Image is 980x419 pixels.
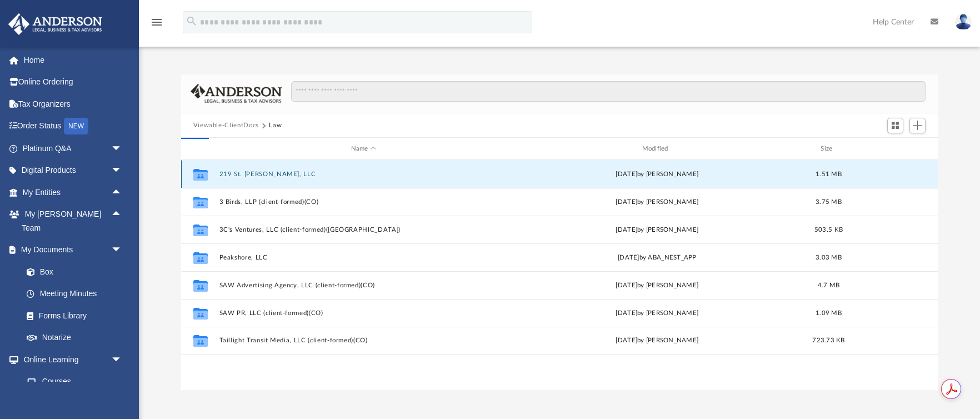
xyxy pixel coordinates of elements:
span: 1.09 MB [816,310,842,316]
button: Taillight Transit Media, LLC (client-formed)(CO) [219,337,508,344]
div: NEW [64,118,88,134]
a: Meeting Minutes [16,283,133,305]
input: Search files and folders [291,81,926,102]
a: Digital Productsarrow_drop_down [8,159,139,182]
div: id [856,144,933,154]
div: [DATE] by [PERSON_NAME] [513,336,802,346]
span: arrow_drop_down [111,348,133,371]
img: Anderson Advisors Platinum Portal [5,13,106,35]
span: arrow_drop_up [111,181,133,204]
div: [DATE] by ABA_NEST_APP [513,253,802,263]
div: [DATE] by [PERSON_NAME] [513,281,802,291]
a: Notarize [16,327,133,349]
a: My Documentsarrow_drop_down [8,239,133,261]
span: 3.75 MB [816,199,842,205]
div: Size [806,144,851,154]
div: Name [218,144,507,154]
i: search [186,15,198,27]
i: menu [150,16,163,29]
a: Order StatusNEW [8,115,139,138]
a: Online Ordering [8,71,139,93]
img: User Pic [955,14,972,30]
div: [DATE] by [PERSON_NAME] [513,169,802,179]
a: Home [8,49,139,71]
span: arrow_drop_down [111,137,133,160]
button: 3 Birds, LLP (client-formed)(CO) [219,198,508,206]
span: 503.5 KB [814,227,843,233]
button: Peakshore, LLC [219,254,508,261]
span: 1.51 MB [816,171,842,177]
a: My [PERSON_NAME] Teamarrow_drop_up [8,203,133,239]
div: id [186,144,213,154]
a: menu [150,21,163,29]
a: Courses [16,371,133,393]
a: Tax Organizers [8,93,139,115]
button: 219 St. [PERSON_NAME], LLC [219,171,508,178]
a: Platinum Q&Aarrow_drop_down [8,137,139,159]
span: 3.03 MB [816,255,842,261]
button: Add [909,118,926,133]
button: SAW Advertising Agency, LLC (client-formed)(CO) [219,282,508,289]
span: 4.7 MB [817,282,839,288]
span: arrow_drop_up [111,203,133,226]
span: arrow_drop_down [111,239,133,262]
div: Modified [512,144,801,154]
button: Viewable-ClientDocs [193,121,259,131]
div: grid [181,160,938,390]
a: My Entitiesarrow_drop_up [8,181,139,203]
span: arrow_drop_down [111,159,133,182]
a: Forms Library [16,305,128,327]
div: [DATE] by [PERSON_NAME] [513,308,802,318]
button: 3C's Ventures, LLC (client-formed)([GEOGRAPHIC_DATA]) [219,226,508,233]
a: Online Learningarrow_drop_down [8,348,133,371]
div: [DATE] by [PERSON_NAME] [513,197,802,207]
span: 723.73 KB [812,337,844,343]
a: Box [16,261,128,283]
div: [DATE] by [PERSON_NAME] [513,225,802,235]
button: Law [269,121,282,131]
button: Switch to Grid View [887,118,904,133]
button: SAW PR, LLC (client-formed)(CO) [219,310,508,317]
